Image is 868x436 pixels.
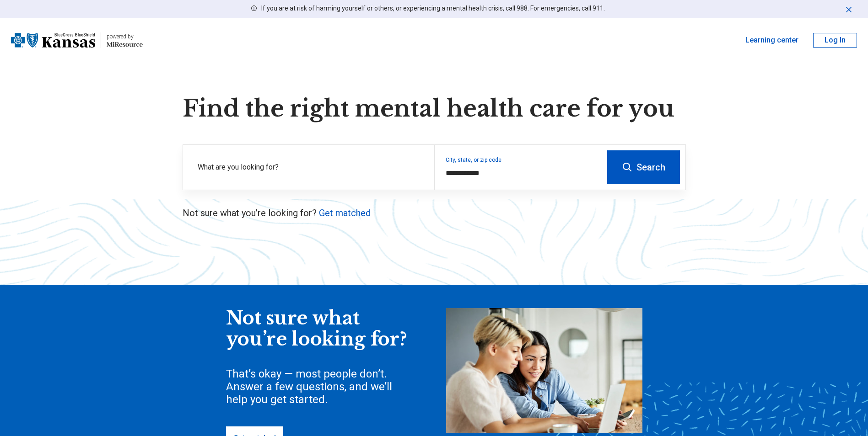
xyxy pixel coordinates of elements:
[226,308,409,350] div: Not sure what you’re looking for?
[607,150,680,184] button: Search
[11,29,143,51] a: Blue Cross Blue Shield Kansaspowered by
[183,207,686,219] p: Not sure what you’re looking for?
[261,4,605,13] p: If you are at risk of harming yourself or others, or experiencing a mental health crisis, call 98...
[107,32,143,41] div: powered by
[183,95,686,122] h1: Find the right mental health care for you
[844,4,853,15] button: Dismiss
[226,367,409,406] div: That’s okay — most people don’t. Answer a few questions, and we’ll help you get started.
[319,207,371,218] a: Get matched
[198,162,423,173] label: What are you looking for?
[813,33,857,48] button: Log In
[745,35,798,46] a: Learning center
[11,29,95,51] img: Blue Cross Blue Shield Kansas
